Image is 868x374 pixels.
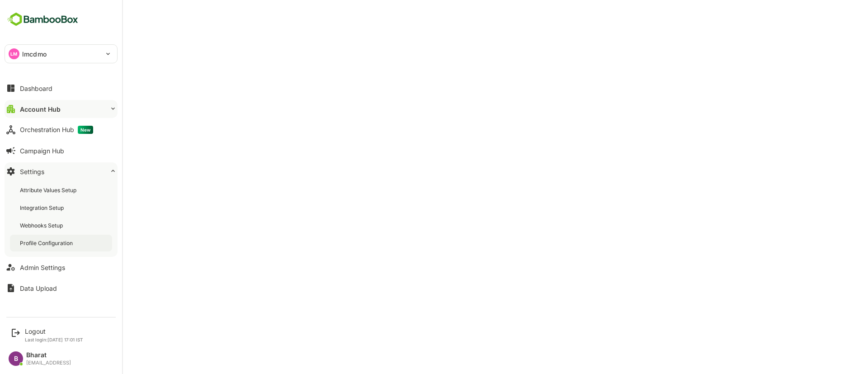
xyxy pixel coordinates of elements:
[25,337,83,342] p: Last login: [DATE] 17:01 IST
[5,11,81,28] img: BambooboxFullLogoMark.5f36c76dfaba33ec1ec1367b70bb1252.svg
[5,279,118,297] button: Data Upload
[5,100,118,118] button: Account Hub
[5,258,118,276] button: Admin Settings
[5,45,117,63] div: LMlmcdmo
[20,222,65,229] div: Webhooks Setup
[5,121,118,139] button: Orchestration HubNew
[20,85,52,92] div: Dashboard
[5,142,118,160] button: Campaign Hub
[20,284,57,292] div: Data Upload
[20,147,64,155] div: Campaign Hub
[20,204,66,212] div: Integration Setup
[25,327,83,335] div: Logout
[5,162,118,180] button: Settings
[20,264,65,271] div: Admin Settings
[78,126,93,134] span: New
[9,351,23,366] div: B
[9,48,19,59] div: LM
[20,126,93,134] div: Orchestration Hub
[20,186,78,194] div: Attribute Values Setup
[20,168,44,175] div: Settings
[5,79,118,97] button: Dashboard
[20,239,75,247] div: Profile Configuration
[26,351,71,359] div: Bharat
[22,49,47,59] p: lmcdmo
[20,105,61,113] div: Account Hub
[26,360,71,366] div: [EMAIL_ADDRESS]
